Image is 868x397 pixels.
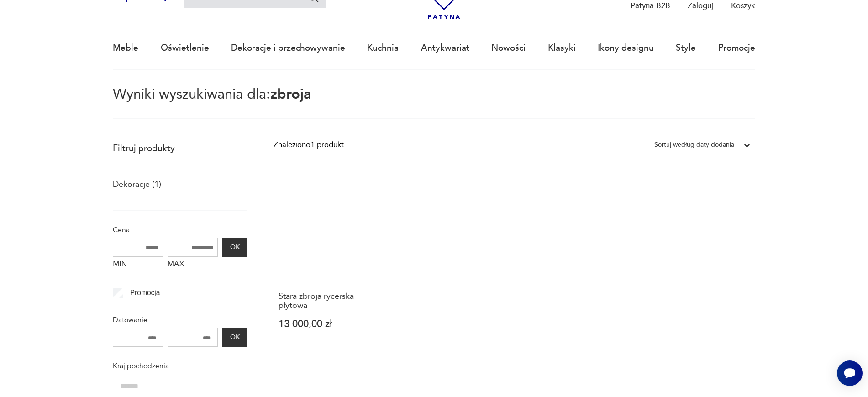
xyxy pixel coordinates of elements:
[279,319,381,329] p: 13 000,00 zł
[688,0,713,11] p: Zaloguj
[731,0,755,11] p: Koszyk
[113,224,247,236] p: Cena
[113,143,247,154] p: Filtruj produkty
[113,360,247,372] p: Kraj pochodzenia
[274,171,386,350] a: Stara zbroja rycerska płytowaStara zbroja rycerska płytowa13 000,00 zł
[718,27,755,69] a: Promocje
[837,360,863,386] iframe: Smartsupp widget button
[113,257,163,274] label: MIN
[113,177,161,192] a: Dekoracje (1)
[130,287,160,299] p: Promocja
[367,27,399,69] a: Kuchnia
[279,292,381,311] h3: Stara zbroja rycerska płytowa
[113,27,138,69] a: Meble
[654,139,734,151] div: Sortuj według daty dodania
[161,27,209,69] a: Oświetlenie
[598,27,654,69] a: Ikony designu
[548,27,576,69] a: Klasyki
[222,238,247,257] button: OK
[270,85,311,104] span: zbroja
[168,257,218,274] label: MAX
[491,27,526,69] a: Nowości
[222,328,247,347] button: OK
[274,139,344,151] div: Znaleziono 1 produkt
[676,27,696,69] a: Style
[421,27,469,69] a: Antykwariat
[113,88,755,119] p: Wyniki wyszukiwania dla:
[631,0,670,11] p: Patyna B2B
[231,27,345,69] a: Dekoracje i przechowywanie
[113,314,247,326] p: Datowanie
